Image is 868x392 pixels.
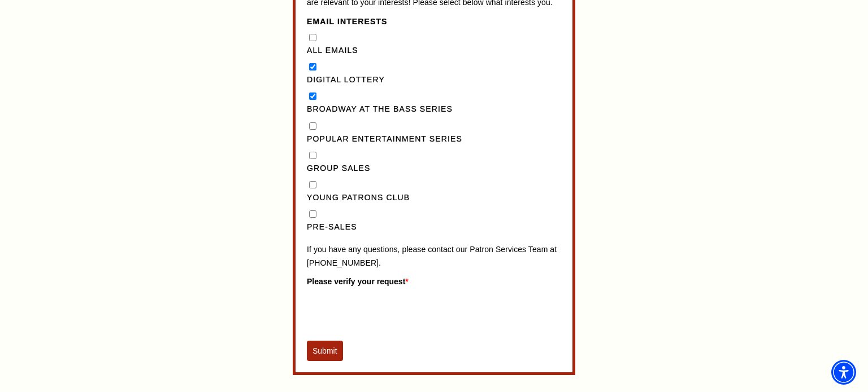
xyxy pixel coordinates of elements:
[307,341,343,361] button: Submit
[307,291,479,335] iframe: reCAPTCHA
[307,191,561,205] label: Young Patrons Club
[831,360,856,385] div: Accessibility Menu
[307,103,561,116] label: Broadway at the Bass Series
[307,243,561,270] p: If you have any questions, please contact our Patron Services Team at [PHONE_NUMBER].
[307,15,561,29] legend: Email Interests
[307,221,561,234] label: Pre-Sales
[307,44,561,58] label: All Emails
[307,275,561,288] label: Please verify your request
[307,73,561,87] label: Digital Lottery
[307,162,561,175] label: Group Sales
[307,133,561,146] label: Popular Entertainment Series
